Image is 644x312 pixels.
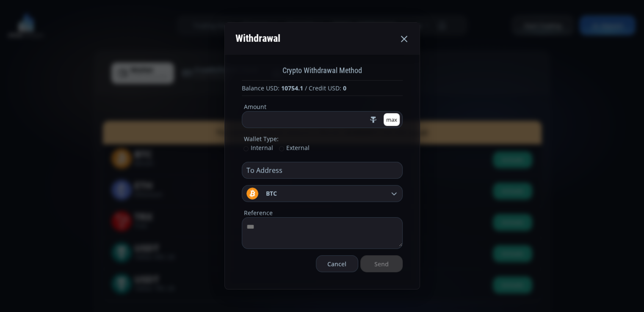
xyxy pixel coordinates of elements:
[242,63,403,77] div: Crypto Withdrawal Method
[260,185,390,202] span: BTC
[235,28,280,49] div: Withdrawal
[316,255,358,272] button: Cancel
[244,134,279,143] legend: Wallet Type:
[242,84,403,93] div: Balance USD: / Credit USD:
[281,84,303,93] b: 10754.1
[279,144,310,152] span: External
[243,144,273,152] span: Internal
[244,102,266,111] legend: Amount
[384,113,400,126] button: max
[244,208,273,217] legend: Reference
[343,84,346,93] b: 0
